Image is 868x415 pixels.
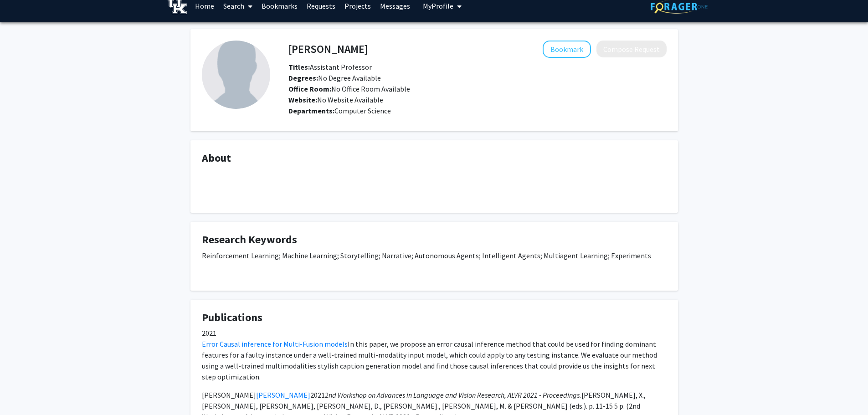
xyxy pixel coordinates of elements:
span: My Profile [423,1,453,10]
span: Assistant Professor [288,62,372,72]
b: Departments: [288,106,334,115]
span: No Website Available [288,95,383,104]
b: Website: [288,95,317,104]
b: Office Room: [288,84,331,93]
img: Profile Picture [202,41,270,109]
b: Titles: [288,62,310,72]
span: Computer Science [334,106,391,115]
iframe: Chat [7,374,39,408]
h4: [PERSON_NAME] [288,41,368,57]
a: [PERSON_NAME] [256,390,310,400]
div: Reinforcement Learning; Machine Learning; Storytelling; Narrative; Autonomous Agents; Intelligent... [202,250,667,279]
button: Compose Request to Brent Harrison [596,41,667,57]
h4: Publications [202,311,667,324]
a: Error Causal inference for Multi-Fusion models [202,339,348,348]
h4: About [202,152,667,165]
b: Degrees: [288,73,318,82]
span: No Office Room Available [288,84,410,93]
h4: Research Keywords [202,233,667,246]
em: 2nd Workshop on Advances in Language and Vision Research, ALVR 2021 - Proceedings. [325,390,581,400]
button: Add Brent Harrison to Bookmarks [543,41,591,58]
span: No Degree Available [288,73,381,82]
